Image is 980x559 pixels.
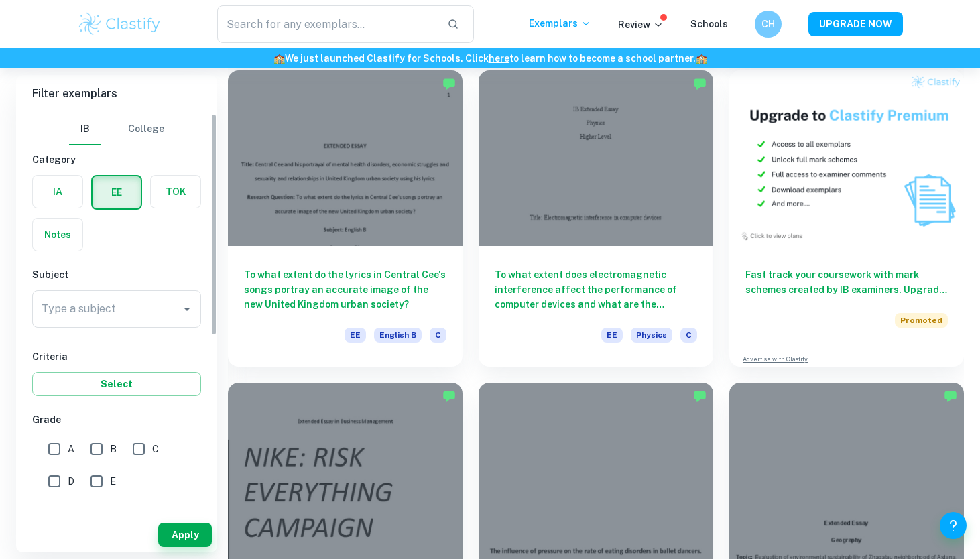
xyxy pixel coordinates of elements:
span: B [110,442,117,456]
h6: Subject [32,267,201,282]
span: Physics [631,328,672,343]
span: A [68,442,74,456]
a: To what extent does electromagnetic interference affect the performance of computer devices and w... [479,70,713,367]
h6: To what extent does electromagnetic interference affect the performance of computer devices and w... [495,267,697,312]
img: Marked [693,389,707,403]
span: D [68,474,74,489]
img: Marked [442,77,456,90]
span: EE [601,328,623,343]
button: Help and Feedback [940,512,967,539]
input: Search for any exemplars... [217,5,436,43]
img: Marked [944,389,957,403]
div: Filter type choice [69,113,164,145]
span: C [680,328,697,343]
p: Exemplars [529,16,591,31]
img: Marked [693,77,707,90]
h6: Session [32,511,201,525]
h6: Criteria [32,349,201,364]
button: Notes [33,219,82,251]
h6: Category [32,152,201,167]
button: IB [69,113,101,145]
button: IA [33,176,82,208]
span: C [430,328,446,343]
span: Promoted [895,313,948,328]
button: Open [178,300,196,318]
span: 🏫 [696,53,707,64]
button: CH [755,11,782,38]
h6: Filter exemplars [16,75,217,113]
img: Clastify logo [77,11,162,38]
span: C [152,442,159,456]
a: To what extent do the lyrics in Central Cee's songs portray an accurate image of the new United K... [228,70,463,367]
h6: To what extent do the lyrics in Central Cee's songs portray an accurate image of the new United K... [244,267,446,312]
h6: Grade [32,412,201,427]
a: Advertise with Clastify [743,355,808,364]
a: Schools [690,19,728,29]
span: 🏫 [273,53,285,64]
button: TOK [151,176,200,208]
h6: We just launched Clastify for Schools. Click to learn how to become a school partner. [3,51,977,66]
h6: Fast track your coursework with mark schemes created by IB examiners. Upgrade now [745,267,948,297]
img: Marked [442,389,456,403]
button: Select [32,372,201,396]
p: Review [618,17,664,32]
button: UPGRADE NOW [808,12,903,36]
span: English B [374,328,422,343]
a: here [489,53,509,64]
span: E [110,474,116,489]
h6: CH [761,17,776,32]
button: Apply [158,523,212,547]
button: EE [93,176,141,208]
img: Thumbnail [729,70,964,246]
button: College [128,113,164,145]
span: EE [345,328,366,343]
